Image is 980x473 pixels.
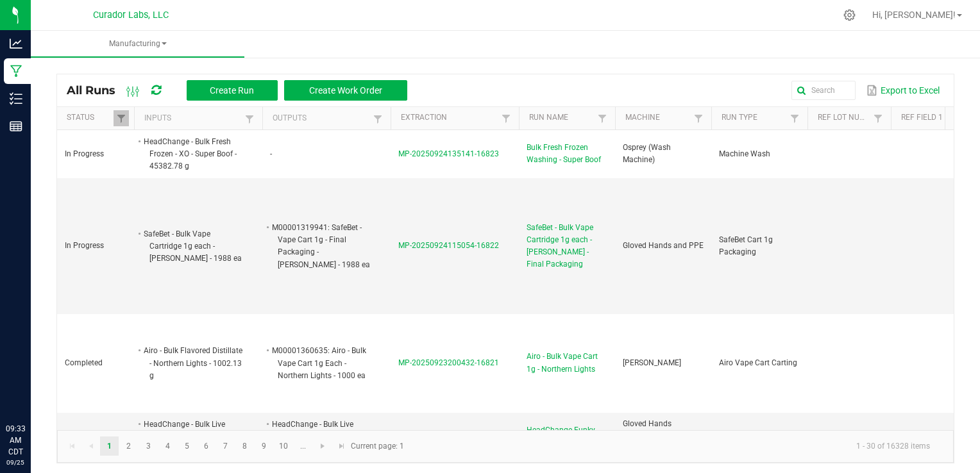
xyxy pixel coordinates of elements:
li: M00001319941: SafeBet - Vape Cart 1g - Final Packaging - [PERSON_NAME] - 1988 ea [270,221,371,271]
span: In Progress [65,149,104,158]
inline-svg: Manufacturing [10,65,22,78]
a: StatusSortable [67,113,113,123]
a: Page 4 [158,436,177,456]
a: MachineSortable [625,113,690,123]
a: Page 7 [216,436,235,456]
a: Go to the next page [314,436,332,456]
span: MP-20250923200432-16821 [398,358,499,367]
li: SafeBet - Bulk Vape Cartridge 1g each - [PERSON_NAME] - 1988 ea [142,228,243,265]
a: Filter [870,110,886,126]
a: Page 8 [235,436,254,456]
span: Machine Wash [719,149,770,158]
div: All Runs [67,79,417,101]
inline-svg: Reports [10,120,22,133]
li: HeadChange - Bulk Live Badder - Funky Pajamas - 1731.63 g [270,418,371,456]
th: Inputs [134,107,262,130]
kendo-pager-info: 1 - 30 of 16328 items [412,436,940,457]
div: Manage settings [841,9,857,21]
span: MP-20250924115054-16822 [398,241,499,250]
p: 09:33 AM CDT [6,423,25,458]
a: Page 11 [294,436,312,456]
span: Create Run [210,85,254,95]
a: Page 1 [100,436,119,456]
span: In Progress [65,241,104,250]
a: Filter [691,110,706,126]
a: Page 6 [197,436,215,456]
span: Osprey (Wash Machine) [623,143,671,164]
a: Ref Field 1Sortable [901,113,947,123]
span: Manufacturing [31,38,244,49]
th: Outputs [262,107,391,130]
a: Run NameSortable [529,113,594,123]
a: Page 3 [139,436,158,456]
iframe: Resource center [13,370,51,409]
span: Go to the last page [337,441,347,451]
span: Gloved Hands Measuring Tools Scale and PPE [623,419,700,452]
a: Page 9 [255,436,273,456]
td: - [262,130,391,179]
kendo-pager: Current page: 1 [57,430,954,463]
a: Filter [787,110,802,126]
span: Bulk Fresh Frozen Washing - Super Boof [527,142,607,166]
span: MP-20250924135141-16823 [398,149,499,158]
a: Page 2 [119,436,138,456]
span: Curador Labs, LLC [93,10,169,21]
span: Airo Vape Cart Carting [719,358,797,367]
a: Page 10 [275,436,293,456]
span: Completed [65,358,103,367]
span: Airo - Bulk Vape Cart 1g - Northern Lights [527,351,607,375]
li: Airo - Bulk Flavored Distillate - Northern Lights - 1002.13 g [142,344,243,382]
span: Gloved Hands and PPE [623,241,704,250]
a: Go to the last page [332,436,351,456]
span: SafeBet - Bulk Vape Cartridge 1g each - [PERSON_NAME] - Final Packaging [527,222,607,271]
li: HeadChange - Bulk Live Badder - Funky Pajamas - 1731.63 g [142,418,243,456]
a: Manufacturing [31,31,244,58]
span: Hi, [PERSON_NAME]! [872,10,956,20]
li: HeadChange - Bulk Fresh Frozen - XO - Super Boof - 45382.78 g [142,135,243,173]
span: Go to the next page [317,441,328,451]
a: Run TypeSortable [722,113,786,123]
button: Create Run [187,80,278,101]
span: Create Work Order [309,85,382,95]
span: [PERSON_NAME] [623,358,681,367]
span: HeadChange Funky Pajamas COA [527,424,607,449]
inline-svg: Analytics [10,37,22,50]
a: Filter [114,110,129,126]
a: Filter [242,111,257,127]
inline-svg: Inventory [10,92,22,105]
input: Search [791,81,856,100]
a: Ref Lot NumberSortable [818,113,870,123]
span: SafeBet Cart 1g Packaging [719,235,773,256]
button: Export to Excel [863,79,943,101]
p: 09/25 [6,458,25,467]
a: ExtractionSortable [401,113,498,123]
a: Filter [498,110,514,126]
button: Create Work Order [284,80,407,101]
a: Filter [595,110,610,126]
li: M00001360635: Airo - Bulk Vape Cart 1g Each - Northern Lights - 1000 ea [270,344,371,382]
a: Page 5 [178,436,196,456]
a: Filter [370,111,385,127]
